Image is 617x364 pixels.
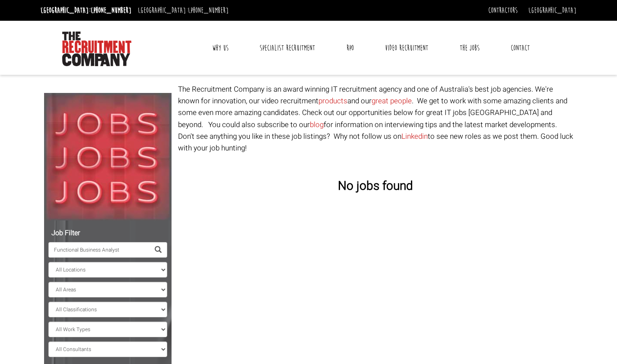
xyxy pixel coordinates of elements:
h3: No jobs found [178,180,573,193]
a: Contractors [488,6,518,15]
a: products [318,96,347,106]
a: Contact [504,37,536,59]
p: The Recruitment Company is an award winning IT recruitment agency and one of Australia's best job... [178,83,573,154]
a: [PHONE_NUMBER] [91,6,131,15]
h5: Job Filter [48,230,167,237]
a: Video Recruitment [378,37,435,59]
a: [PHONE_NUMBER] [188,6,229,15]
a: Specialist Recruitment [253,37,321,59]
a: [GEOGRAPHIC_DATA] [528,6,576,15]
a: blog [310,119,324,130]
img: The Recruitment Company [62,32,131,66]
img: Jobs, Jobs, Jobs [44,93,172,220]
a: Why Us [206,37,235,59]
a: Linkedin [401,131,428,142]
a: The Jobs [453,37,486,59]
a: RPO [340,37,360,59]
li: [GEOGRAPHIC_DATA]: [38,3,134,17]
input: Search [48,242,149,258]
li: [GEOGRAPHIC_DATA]: [136,3,231,17]
a: great people [372,96,412,106]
